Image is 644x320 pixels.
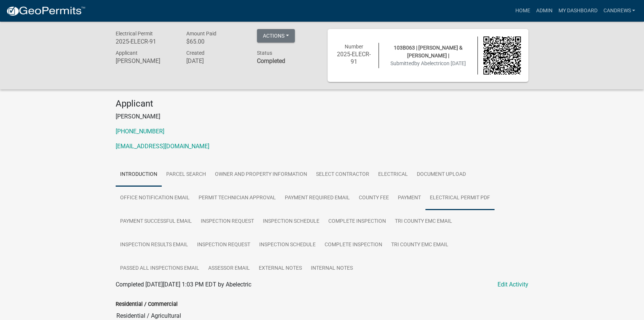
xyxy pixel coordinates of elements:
[257,29,295,42] button: Actions
[374,163,412,187] a: Electrical
[345,44,363,50] span: Number
[116,257,204,281] a: Passed All Inspections Email
[354,186,393,210] a: County Fee
[320,233,387,257] a: Complete Inspection
[390,60,466,66] span: Submitted on [DATE]
[193,233,255,257] a: Inspection Request
[254,257,306,281] a: External Notes
[186,38,246,45] h6: $65.00
[387,233,453,257] a: Tri County EMC email
[394,45,463,58] span: 103B063 | [PERSON_NAME] & [PERSON_NAME] |
[533,4,555,18] a: Admin
[210,163,312,187] a: Owner and Property Information
[116,210,196,234] a: Payment Successful Email
[280,186,354,210] a: Payment Required Email
[116,186,194,210] a: Office Notification Email
[116,128,164,135] a: [PHONE_NUMBER]
[116,31,153,37] span: Electrical Permit
[483,37,521,75] img: QR code
[555,4,600,18] a: My Dashboard
[258,210,324,234] a: Inspection Schedule
[116,38,175,45] h6: 2025-ELECR-91
[186,31,216,37] span: Amount Paid
[116,233,193,257] a: Inspection Results Email
[335,51,373,65] h6: 2025-ELECR-91
[257,57,285,64] strong: Completed
[116,112,528,121] p: [PERSON_NAME]
[425,186,495,210] a: Electrical Permit PDF
[204,257,254,281] a: Assessor Email
[412,163,470,187] a: Document Upload
[512,4,533,18] a: Home
[390,210,457,234] a: Tri County EMC email
[257,50,272,56] span: Status
[498,280,528,289] a: Edit Activity
[324,210,390,234] a: Complete Inspection
[186,57,246,64] h6: [DATE]
[162,163,210,187] a: Parcel search
[116,302,178,307] label: Residential / Commercial
[116,163,162,187] a: Introduction
[116,143,209,150] a: [EMAIL_ADDRESS][DOMAIN_NAME]
[116,98,528,109] h4: Applicant
[116,57,175,64] h6: [PERSON_NAME]
[312,163,374,187] a: Select contractor
[306,257,357,281] a: Internal Notes
[600,4,638,18] a: candrews
[414,60,444,66] span: by Abelectric
[194,186,280,210] a: Permit Technician Approval
[116,281,251,288] span: Completed [DATE][DATE] 1:03 PM EDT by Abelectric
[393,186,425,210] a: Payment
[255,233,320,257] a: Inspection Schedule
[186,50,205,56] span: Created
[116,50,138,56] span: Applicant
[196,210,258,234] a: Inspection Request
